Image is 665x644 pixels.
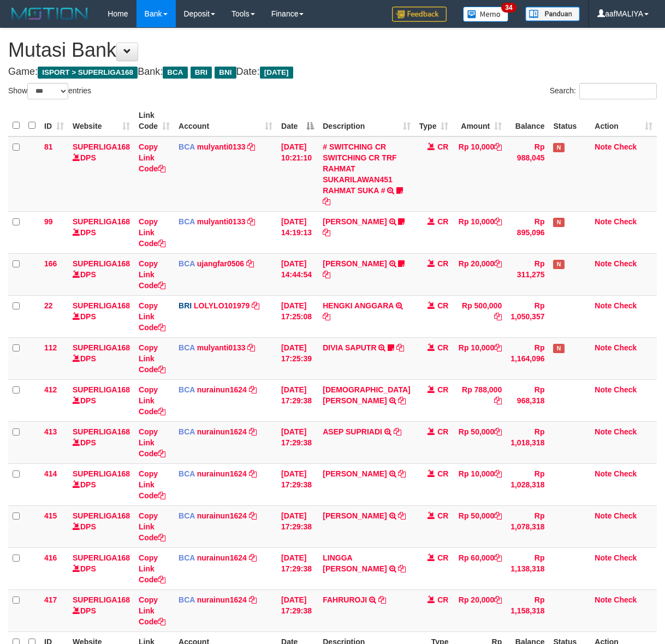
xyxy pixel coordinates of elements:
a: Copy mulyanti0133 to clipboard [247,217,255,226]
td: DPS [68,463,134,505]
a: Check [614,469,637,478]
span: Has Note [553,344,564,353]
a: SUPERLIGA168 [73,511,130,520]
a: Copy Rp 10,000 to clipboard [494,142,502,151]
span: 22 [44,301,53,310]
span: 415 [44,511,57,520]
td: Rp 1,138,318 [506,547,549,589]
span: CR [437,511,448,520]
a: Copy Link Code [139,142,165,173]
td: Rp 895,096 [506,211,549,253]
a: Copy ujangfar0506 to clipboard [246,259,254,268]
span: 166 [44,259,57,268]
td: [DATE] 10:21:10 [277,136,318,212]
a: Copy PETER ARIEL KUSTAN to clipboard [398,469,406,478]
span: 81 [44,142,53,151]
span: BRI [179,301,192,310]
a: nurainun1624 [197,385,247,394]
td: DPS [68,136,134,212]
td: DPS [68,337,134,379]
td: DPS [68,421,134,463]
td: Rp 50,000 [453,505,506,547]
th: Link Code: activate to sort column ascending [134,105,174,136]
a: nurainun1624 [197,427,247,436]
span: BCA [179,595,195,604]
a: Copy Link Code [139,469,165,500]
a: Copy mulyanti0133 to clipboard [247,343,255,352]
a: Copy Link Code [139,511,165,542]
td: [DATE] 17:29:38 [277,547,318,589]
a: Copy Link Code [139,385,165,416]
a: Copy Rp 788,000 to clipboard [494,396,502,405]
a: Note [595,142,611,151]
a: ASEP SUPRIADI [323,427,382,436]
td: DPS [68,295,134,337]
span: CR [437,595,448,604]
span: BCA [179,343,195,352]
td: Rp 1,018,318 [506,421,549,463]
td: DPS [68,253,134,295]
span: BCA [179,217,195,226]
span: CR [437,301,448,310]
span: ISPORT > SUPERLIGA168 [38,67,138,79]
span: CR [437,217,448,226]
h4: Game: Bank: Date: [8,67,657,77]
span: BCA [179,511,195,520]
a: [DEMOGRAPHIC_DATA][PERSON_NAME] [323,385,410,405]
td: Rp 10,000 [453,463,506,505]
a: Copy FAHRUROJI to clipboard [378,595,386,604]
td: [DATE] 17:25:08 [277,295,318,337]
a: Note [595,595,611,604]
a: SUPERLIGA168 [73,217,130,226]
a: mulyanti0133 [197,343,246,352]
span: 112 [44,343,57,352]
td: DPS [68,547,134,589]
td: Rp 988,045 [506,136,549,212]
span: CR [437,385,448,394]
a: SUPERLIGA168 [73,343,130,352]
a: Copy Link Code [139,553,165,584]
th: Balance [506,105,549,136]
a: Copy Rp 20,000 to clipboard [494,259,502,268]
a: Copy nurainun1624 to clipboard [249,595,257,604]
span: BRI [191,67,212,79]
a: Copy Link Code [139,259,165,290]
a: Copy Rp 50,000 to clipboard [494,511,502,520]
span: Has Note [553,218,564,227]
h1: Mutasi Bank [8,39,657,61]
a: ujangfar0506 [197,259,244,268]
td: DPS [68,589,134,631]
a: Check [614,301,637,310]
a: Copy Rp 20,000 to clipboard [494,595,502,604]
a: Note [595,343,611,352]
img: MOTION_logo.png [8,5,91,22]
a: FAHRUROJI [323,595,367,604]
a: [PERSON_NAME] [323,469,387,478]
td: [DATE] 17:29:38 [277,505,318,547]
a: Copy Link Code [139,343,165,374]
a: Copy Rp 10,000 to clipboard [494,469,502,478]
td: Rp 20,000 [453,253,506,295]
span: CR [437,343,448,352]
a: Copy Rp 60,000 to clipboard [494,553,502,562]
a: Copy nurainun1624 to clipboard [249,511,257,520]
td: [DATE] 17:29:38 [277,379,318,421]
a: Copy HENGKI ANGGARA to clipboard [323,312,330,321]
span: BCA [179,427,195,436]
a: Copy mulyanti0133 to clipboard [247,142,255,151]
a: SUPERLIGA168 [73,595,130,604]
span: CR [437,469,448,478]
a: Copy nurainun1624 to clipboard [249,469,257,478]
th: ID: activate to sort column ascending [40,105,68,136]
th: Status [549,105,590,136]
td: Rp 1,028,318 [506,463,549,505]
td: Rp 20,000 [453,589,506,631]
a: Copy Rp 50,000 to clipboard [494,427,502,436]
td: Rp 1,050,357 [506,295,549,337]
td: Rp 311,275 [506,253,549,295]
td: DPS [68,211,134,253]
a: SUPERLIGA168 [73,301,130,310]
td: Rp 968,318 [506,379,549,421]
a: LINGGA [PERSON_NAME] [323,553,387,573]
th: Date: activate to sort column descending [277,105,318,136]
